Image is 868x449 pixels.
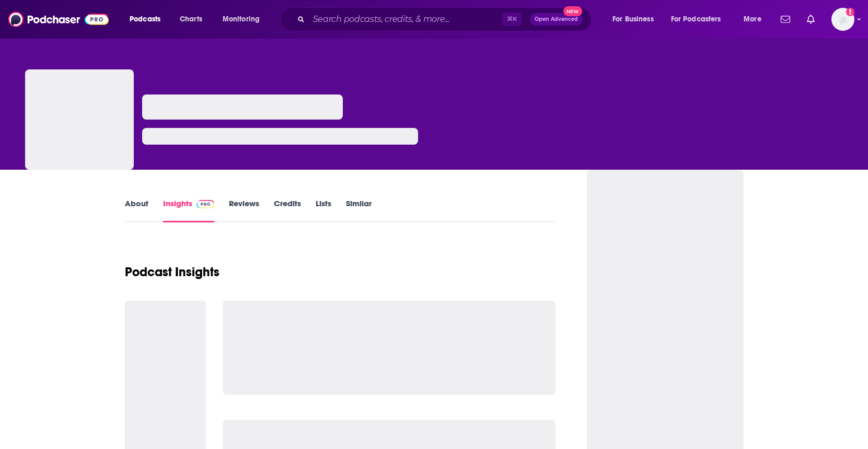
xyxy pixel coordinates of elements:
button: open menu [664,11,736,28]
a: Show notifications dropdown [777,10,794,28]
button: open menu [215,11,273,28]
svg: Add a profile image [846,8,854,16]
a: Reviews [229,198,259,222]
div: Search podcasts, credits, & more... [290,7,601,31]
button: Open AdvancedNew [530,13,583,26]
button: open menu [605,11,667,28]
button: open menu [736,11,774,28]
span: Open Advanced [535,17,578,22]
input: Search podcasts, credits, & more... [309,11,502,28]
span: More [744,12,761,27]
span: For Podcasters [671,12,721,27]
a: Similar [346,198,372,222]
span: For Business [612,12,654,27]
img: Podchaser Pro [196,200,215,208]
a: Credits [274,198,301,222]
a: Show notifications dropdown [803,10,819,28]
span: Monitoring [223,12,260,27]
a: About [125,198,148,222]
img: User Profile [831,8,854,31]
a: Charts [173,11,209,28]
span: ⌘ K [502,13,522,26]
button: open menu [122,11,174,28]
a: InsightsPodchaser Pro [163,198,215,222]
span: Charts [180,12,202,27]
span: New [563,6,582,16]
a: Lists [316,198,331,222]
button: Show profile menu [831,8,854,31]
span: Logged in as KTMSseat4 [831,8,854,31]
h1: Podcast Insights [125,264,219,280]
span: Podcasts [130,12,160,27]
img: Podchaser - Follow, Share and Rate Podcasts [8,9,109,29]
